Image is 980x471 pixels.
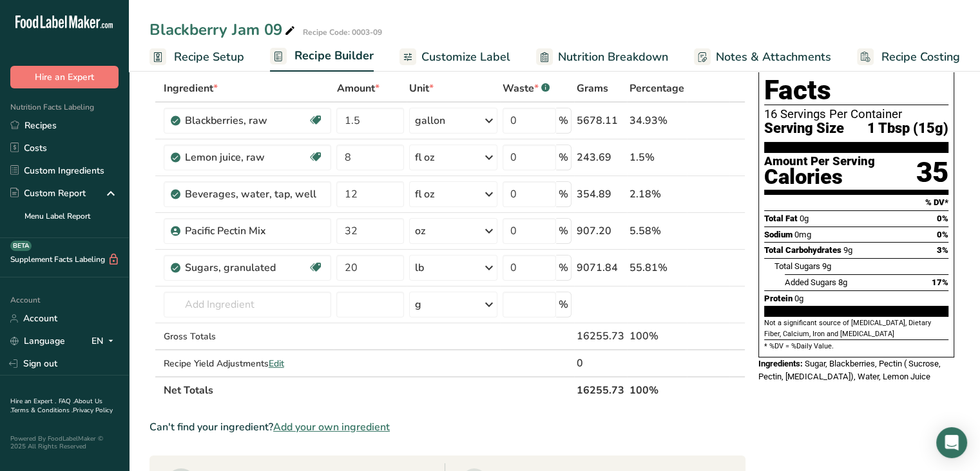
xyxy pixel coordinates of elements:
div: Amount Per Serving [764,155,875,168]
div: Sugars, granulated [185,260,309,276]
div: Blackberry Jam 09 [149,18,298,41]
span: Total Carbohydrates [764,245,841,255]
div: 100% [629,328,684,344]
div: 354.89 [577,186,624,202]
span: Ingredient [164,81,218,96]
div: 1.5% [629,150,684,165]
div: Waste [503,81,550,96]
a: Terms & Conditions . [11,406,73,415]
th: 16255.73 [574,376,627,403]
div: fl oz [415,150,434,165]
span: 0mg [794,230,811,239]
span: 0g [794,294,803,303]
div: Lemon juice, raw [185,150,309,165]
span: Ingredients: [758,359,803,368]
a: Privacy Policy [73,406,113,415]
input: Add Ingredient [164,292,332,317]
a: Hire an Expert . [10,397,56,406]
span: Unit [409,81,434,96]
div: 35 [916,155,948,190]
span: 3% [937,245,948,255]
span: Notes & Attachments [716,48,831,66]
h1: Nutrition Facts [764,46,948,105]
span: Customize Label [421,48,510,66]
div: Recipe Code: 0003-09 [303,26,382,38]
span: Serving Size [764,121,844,137]
a: About Us . [10,397,102,415]
th: Net Totals [161,376,574,403]
span: 8g [838,277,847,287]
span: Nutrition Breakdown [558,48,668,66]
span: Add your own ingredient [273,419,390,435]
div: oz [415,223,425,239]
div: 2.18% [629,186,684,202]
span: Sodium [764,230,793,239]
span: Recipe Builder [294,47,374,65]
section: * %DV = %Daily Value. [764,339,948,352]
div: Blackberries, raw [185,113,309,128]
div: Gross Totals [164,330,332,343]
div: Can't find your ingredient? [149,419,745,435]
span: Amount [336,81,379,96]
div: 5678.11 [577,113,624,128]
button: Hire an Expert [10,66,119,88]
div: 16 Servings Per Container [764,108,948,121]
div: BETA [10,241,32,251]
div: lb [415,260,424,276]
div: Custom Report [10,186,86,200]
span: Percentage [629,81,684,96]
div: Powered By FoodLabelMaker © 2025 All Rights Reserved [10,435,119,450]
div: 16255.73 [577,328,624,344]
a: FAQ . [59,397,74,406]
span: Recipe Costing [881,48,960,66]
span: Recipe Setup [174,48,244,66]
span: 0% [937,214,948,223]
div: 55.81% [629,260,684,276]
span: 1 Tbsp (15g) [867,121,948,137]
div: EN [91,334,119,349]
section: % DV* [764,195,948,210]
span: 0g [800,214,809,223]
div: 9071.84 [577,260,624,276]
div: Calories [764,168,875,186]
th: 100% [627,376,687,403]
div: 5.58% [629,223,684,239]
span: 0% [937,230,948,239]
a: Notes & Attachments [694,43,831,72]
div: gallon [415,113,445,128]
a: Nutrition Breakdown [536,43,668,72]
div: 0 [577,356,624,371]
div: 243.69 [577,150,624,165]
a: Customize Label [399,43,510,72]
span: Added Sugars [785,277,836,287]
a: Recipe Costing [857,43,960,72]
span: Protein [764,294,793,303]
span: Grams [577,81,608,96]
div: Recipe Yield Adjustments [164,357,332,370]
span: 17% [932,277,948,287]
span: Total Fat [764,214,798,223]
span: Sugar, Blackberries, Pectin ( Sucrose, Pectin, [MEDICAL_DATA]), Water, Lemon Juice [758,359,941,381]
span: 9g [822,261,831,271]
div: fl oz [415,186,434,202]
span: 9g [843,245,852,255]
span: Edit [269,357,284,370]
a: Recipe Setup [149,43,244,72]
div: Beverages, water, tap, well [185,186,324,202]
a: Recipe Builder [270,41,374,72]
div: Open Intercom Messenger [936,427,967,458]
span: Total Sugars [774,261,820,271]
div: 34.93% [629,113,684,128]
section: Not a significant source of [MEDICAL_DATA], Dietary Fiber, Calcium, Iron and [MEDICAL_DATA] [764,318,948,339]
div: Pacific Pectin Mix [185,223,324,239]
a: Language [10,330,65,352]
div: 907.20 [577,223,624,239]
div: g [415,297,421,312]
